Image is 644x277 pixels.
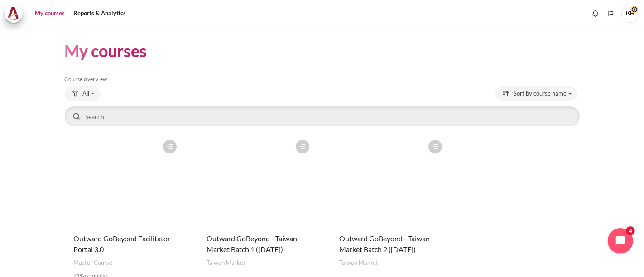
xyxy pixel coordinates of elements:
[589,7,602,20] div: Show notification window with no new notifications
[207,258,245,267] span: Taiwan Market
[621,5,639,23] span: KH
[339,258,378,267] span: Taiwan Market
[7,7,20,20] img: Architeck
[74,234,171,253] a: Outward GoBeyond Facilitator Portal 3.0
[207,234,297,253] a: Outward GoBeyond - Taiwan Market Batch 1 ([DATE])
[65,106,580,126] input: Search
[621,5,639,23] a: User menu
[74,258,113,267] span: Master Course
[339,234,430,253] a: Outward GoBeyond - Taiwan Market Batch 2 ([DATE])
[83,89,90,98] span: All
[65,86,101,101] button: Grouping drop-down menu
[32,5,68,23] a: My courses
[495,86,578,101] button: Sorting drop-down menu
[604,7,618,20] button: Languages
[70,5,129,23] a: Reports & Analytics
[5,5,27,23] a: Architeck Architeck
[514,89,567,98] span: Sort by course name
[65,40,147,62] h1: My courses
[65,76,580,83] h5: Course overview
[65,86,580,128] div: Course overview controls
